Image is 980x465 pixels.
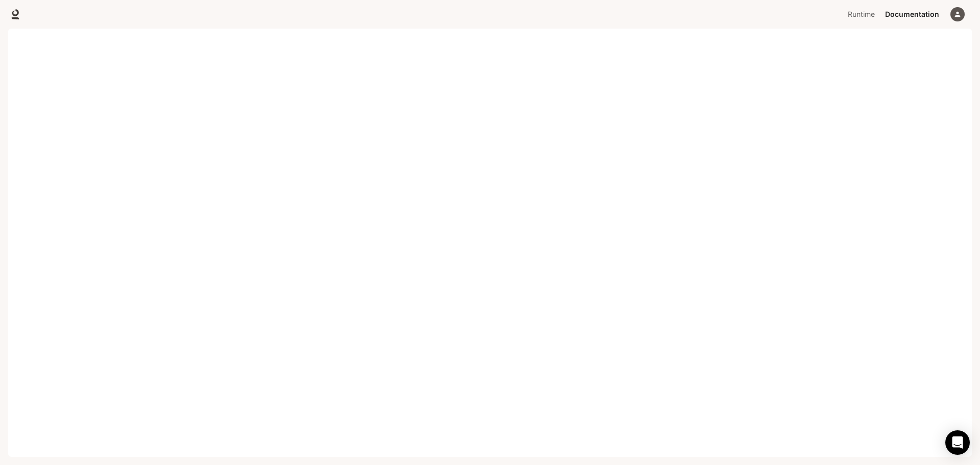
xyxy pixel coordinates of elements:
[848,8,875,21] span: Runtime
[885,8,939,21] span: Documentation
[8,29,972,465] iframe: Documentation
[843,4,880,25] a: Runtime
[881,4,943,25] a: Documentation
[945,430,970,455] div: Open Intercom Messenger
